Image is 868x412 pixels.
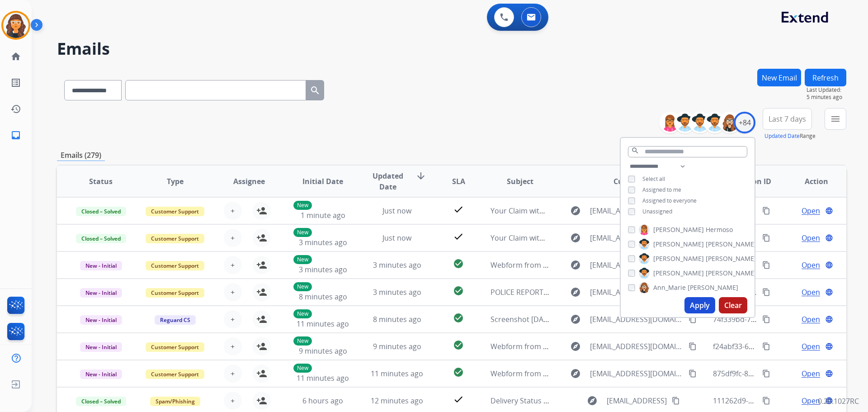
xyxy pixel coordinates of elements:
[297,373,349,383] span: 11 minutes ago
[224,365,242,383] button: +
[382,233,411,243] span: Just now
[590,232,683,243] span: [EMAIL_ADDRESS][DOMAIN_NAME]
[688,283,738,292] span: [PERSON_NAME]
[825,234,833,242] mat-icon: language
[373,314,421,324] span: 8 minutes ago
[762,261,770,269] mat-icon: content_copy
[231,287,235,298] span: +
[146,261,204,270] span: Customer Support
[371,396,423,406] span: 12 minutes ago
[570,287,581,298] mat-icon: explore
[256,314,267,325] mat-icon: person_add
[570,232,581,243] mat-icon: explore
[491,287,691,297] span: POLICE REPORT FOR CLAIM 3614274258080 7640365140893
[453,340,464,350] mat-icon: check_circle
[807,94,846,101] span: 5 minutes ago
[653,269,704,278] span: [PERSON_NAME]
[642,175,665,183] span: Select all
[146,369,204,379] span: Customer Support
[772,166,846,197] th: Action
[453,258,464,269] mat-icon: check_circle
[706,225,733,234] span: Hermoso
[293,336,312,346] p: New
[453,394,464,405] mat-icon: check
[706,240,756,249] span: [PERSON_NAME]
[764,133,800,140] button: Updated Date
[818,396,859,407] p: 0.20.1027RC
[762,397,770,405] mat-icon: content_copy
[757,69,801,86] button: New Email
[231,232,235,243] span: +
[231,314,235,325] span: +
[825,369,833,378] mat-icon: language
[80,288,122,298] span: New - Initial
[231,205,235,216] span: +
[825,207,833,215] mat-icon: language
[762,342,770,350] mat-icon: content_copy
[373,287,421,297] span: 3 minutes ago
[146,288,204,298] span: Customer Support
[371,369,423,379] span: 11 minutes ago
[590,314,683,325] span: [EMAIL_ADDRESS][DOMAIN_NAME]
[802,395,820,406] span: Open
[590,287,683,298] span: [EMAIL_ADDRESS][DOMAIN_NAME]
[689,315,697,323] mat-icon: content_copy
[769,117,806,121] span: Last 7 days
[453,313,464,323] mat-icon: check_circle
[146,207,204,216] span: Customer Support
[653,225,704,234] span: [PERSON_NAME]
[231,368,235,379] span: +
[382,206,411,216] span: Just now
[706,269,756,278] span: [PERSON_NAME]
[293,282,312,291] p: New
[491,396,613,406] span: Delivery Status Notification (Failure)
[155,315,196,325] span: Reguard CS
[373,260,421,270] span: 3 minutes ago
[224,256,242,274] button: +
[613,176,649,187] span: Customer
[301,210,345,220] span: 1 minute ago
[719,297,747,313] button: Clear
[256,232,267,243] mat-icon: person_add
[167,176,184,187] span: Type
[642,208,672,215] span: Unassigned
[825,342,833,350] mat-icon: language
[146,234,204,243] span: Customer Support
[76,234,126,243] span: Closed – Solved
[80,315,122,325] span: New - Initial
[587,395,598,406] mat-icon: explore
[802,368,820,379] span: Open
[368,170,409,192] span: Updated Date
[570,368,581,379] mat-icon: explore
[452,176,465,187] span: SLA
[491,314,592,324] span: Screenshot [DATE] 1.36.38 PM
[802,341,820,352] span: Open
[762,234,770,242] mat-icon: content_copy
[631,147,639,155] mat-icon: search
[293,309,312,318] p: New
[231,260,235,270] span: +
[762,369,770,378] mat-icon: content_copy
[299,292,347,302] span: 8 minutes ago
[653,240,704,249] span: [PERSON_NAME]
[293,255,312,264] p: New
[146,342,204,352] span: Customer Support
[299,237,347,247] span: 3 minutes ago
[642,197,697,204] span: Assigned to everyone
[713,341,844,351] span: f24abf33-6271-4380-add0-9fce9f74cf52
[297,319,349,329] span: 11 minutes ago
[491,260,695,270] span: Webform from [EMAIL_ADDRESS][DOMAIN_NAME] on [DATE]
[807,86,846,94] span: Last Updated:
[491,369,695,379] span: Webform from [EMAIL_ADDRESS][DOMAIN_NAME] on [DATE]
[293,228,312,237] p: New
[713,369,849,379] span: 875df9fc-8106-4dc6-9330-c5696522d904
[224,392,242,410] button: +
[802,232,820,243] span: Open
[713,396,854,406] span: 111262d9-d414-4a00-b22a-2de692680397
[762,315,770,323] mat-icon: content_copy
[299,265,347,275] span: 3 minutes ago
[231,341,235,352] span: +
[653,283,686,292] span: Ann_Marie
[713,314,848,324] span: 74f339bd-7e64-42f0-80ef-b6524545339c
[734,112,755,133] div: +84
